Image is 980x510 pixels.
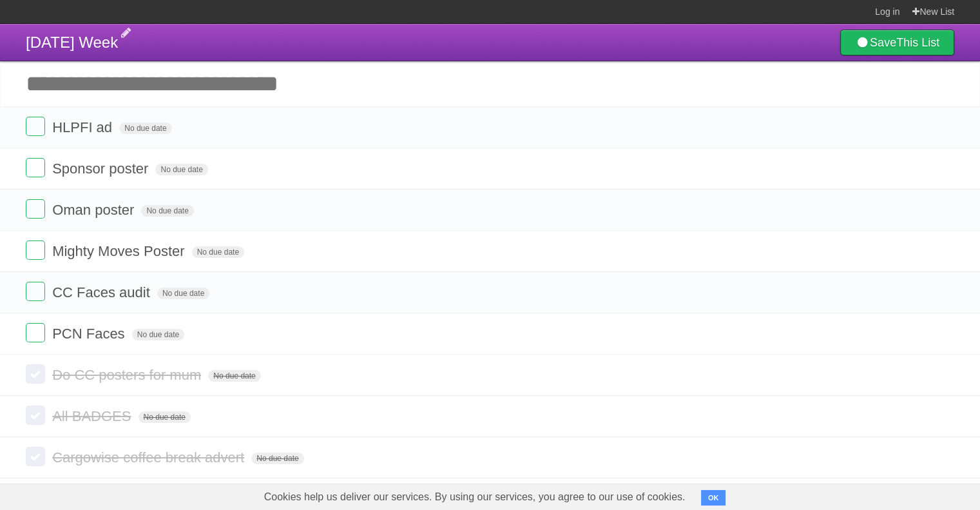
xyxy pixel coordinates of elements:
[26,406,45,425] label: Done
[139,411,191,423] span: No due date
[26,117,45,136] label: Done
[52,284,153,300] span: CC Faces audit
[701,490,726,505] button: OK
[52,243,187,259] span: Mighty Moves Poster
[840,30,954,55] a: SaveThis List
[52,449,247,466] span: Cargowise coffee break advert
[119,123,171,134] span: No due date
[26,282,45,301] label: Done
[26,447,45,466] label: Done
[52,202,137,218] span: Oman poster
[52,326,128,342] span: PCN Faces
[52,119,115,135] span: HLPFI ad
[251,484,698,510] span: Cookies help us deliver our services. By using our services, you agree to our use of cookies.
[155,164,207,175] span: No due date
[26,199,45,219] label: Done
[26,240,45,260] label: Done
[26,364,45,384] label: Done
[192,246,244,258] span: No due date
[52,408,134,424] span: All BADGES
[26,158,45,177] label: Done
[132,329,184,340] span: No due date
[896,36,939,49] b: This List
[251,453,303,464] span: No due date
[26,323,45,342] label: Done
[52,161,151,177] span: Sponsor poster
[52,367,204,383] span: Do CC posters for mum
[157,288,209,299] span: No due date
[208,370,260,382] span: No due date
[141,205,193,217] span: No due date
[26,34,118,51] span: [DATE] Week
